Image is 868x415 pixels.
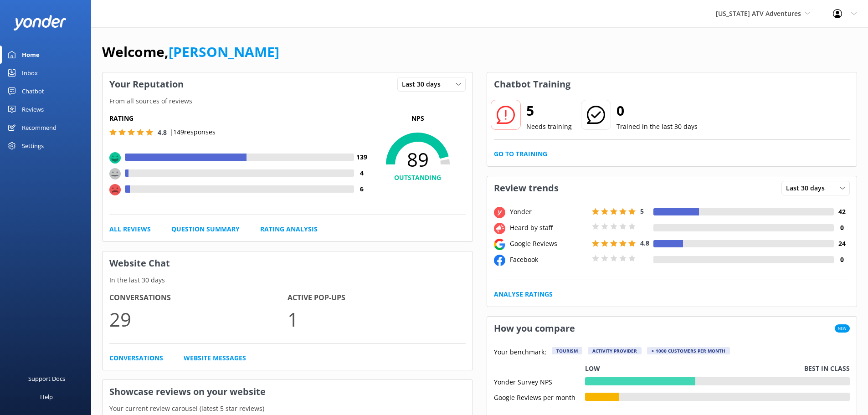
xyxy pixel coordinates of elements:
h4: 24 [834,239,850,249]
a: Question Summary [171,224,240,234]
p: Trained in the last 30 days [616,122,698,132]
span: 5 [640,207,644,215]
div: Activity Provider [588,347,642,354]
div: Recommend [22,118,56,137]
span: Last 30 days [786,183,830,193]
div: Google Reviews per month [494,393,585,401]
h4: Active Pop-ups [288,292,466,304]
h4: 4 [354,168,370,178]
p: Best in class [804,364,850,374]
h4: Conversations [109,292,288,304]
a: Rating Analysis [260,224,318,234]
div: Support Docs [28,369,65,388]
p: From all sources of reviews [103,96,473,106]
a: [PERSON_NAME] [169,42,279,61]
h4: 139 [354,152,370,162]
h3: Website Chat [103,251,473,275]
div: Reviews [22,100,44,118]
div: Inbox [22,64,38,82]
h5: Rating [109,113,370,123]
a: Conversations [109,353,163,363]
h4: 0 [834,255,850,265]
span: 4.8 [158,128,167,137]
h4: 6 [354,184,370,194]
h2: 0 [616,100,698,122]
div: Heard by staff [508,223,590,233]
span: 4.8 [640,239,649,247]
span: 89 [370,148,466,171]
div: Facebook [508,255,590,265]
p: Your current review carousel (latest 5 star reviews) [103,404,473,414]
h2: 5 [526,100,572,122]
span: Last 30 days [402,79,446,89]
div: Home [22,46,40,64]
a: Go to Training [494,149,547,159]
div: Help [40,388,53,406]
p: Low [585,364,600,374]
h3: Showcase reviews on your website [103,380,473,404]
div: Yonder [508,207,590,217]
div: Google Reviews [508,239,590,249]
a: Analyse Ratings [494,289,553,299]
h4: OUTSTANDING [370,173,466,183]
div: > 1000 customers per month [647,347,730,354]
span: [US_STATE] ATV Adventures [716,9,801,18]
a: Website Messages [184,353,246,363]
h3: How you compare [487,317,582,340]
p: | 149 responses [169,127,216,137]
p: Needs training [526,122,572,132]
div: Tourism [552,347,582,354]
h1: Welcome, [102,41,279,63]
p: NPS [370,113,466,123]
h3: Chatbot Training [487,72,577,96]
div: Yonder Survey NPS [494,377,585,385]
h4: 42 [834,207,850,217]
div: Settings [22,137,44,155]
p: Your benchmark: [494,347,546,358]
img: yonder-white-logo.png [14,15,66,30]
p: In the last 30 days [103,275,473,285]
div: Chatbot [22,82,44,100]
a: All Reviews [109,224,151,234]
h3: Your Reputation [103,72,190,96]
p: 1 [288,304,466,334]
h3: Review trends [487,176,565,200]
h4: 0 [834,223,850,233]
p: 29 [109,304,288,334]
span: New [835,324,850,333]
